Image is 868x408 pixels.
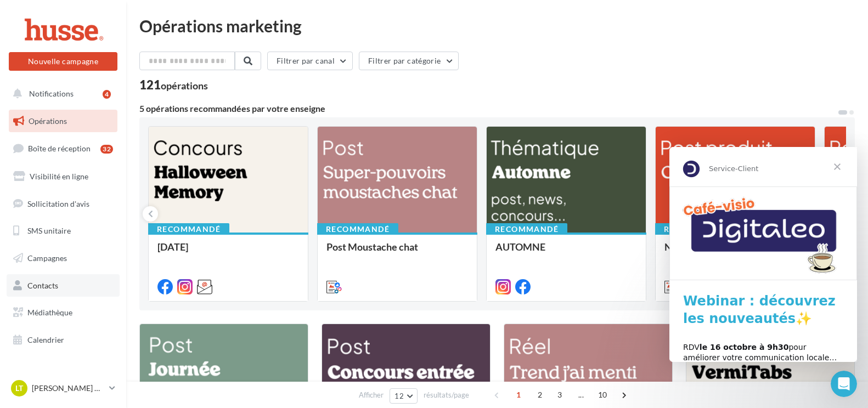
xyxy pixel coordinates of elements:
iframe: Intercom live chat message [669,147,857,362]
button: Nouvelle campagne [9,52,117,71]
span: 3 [551,386,568,404]
b: le 16 octobre à 9h30 [30,196,120,205]
div: [DATE] [157,241,299,263]
button: Notifications 4 [7,82,115,105]
a: Calendrier [7,328,120,352]
span: Médiathèque [27,308,72,317]
span: 12 [394,392,404,400]
div: 4 [103,90,111,99]
span: Notifications [29,89,74,98]
button: Filtrer par catégorie [359,52,459,70]
span: Campagnes [27,253,67,263]
div: Post Moustache chat [326,241,468,263]
iframe: Intercom live chat [831,371,857,397]
span: Boîte de réception [28,144,91,153]
div: AUTOMNE [495,241,637,263]
span: Lt [15,383,23,394]
span: 10 [594,386,612,404]
span: Afficher [359,390,384,400]
div: opérations [161,81,208,90]
span: résultats/page [424,390,469,400]
a: Opérations [7,110,120,133]
div: NOUVEAU : Chewy sticks [664,241,806,263]
div: RDV pour améliorer votre communication locale… et attirer plus de clients ! [14,195,174,228]
div: 121 [139,79,208,91]
a: Médiathèque [7,301,120,324]
div: Recommandé [486,223,567,235]
div: 5 opérations recommandées par votre enseigne [139,104,837,113]
div: Recommandé [148,223,229,235]
a: Lt [PERSON_NAME] & [PERSON_NAME] [9,378,117,399]
a: Boîte de réception32 [7,137,120,160]
button: 12 [390,388,418,404]
span: Calendrier [27,335,64,344]
div: Recommandé [655,223,736,235]
div: Opérations marketing [139,18,855,34]
a: Campagnes [7,247,120,270]
span: Contacts [27,281,58,290]
span: Sollicitation d'avis [27,199,89,208]
span: Visibilité en ligne [30,172,88,181]
a: Visibilité en ligne [7,165,120,188]
a: Sollicitation d'avis [7,192,120,216]
button: Filtrer par canal [267,52,353,70]
span: SMS unitaire [27,226,71,235]
a: Contacts [7,274,120,297]
div: 32 [100,145,113,154]
span: 1 [510,386,527,404]
span: Opérations [29,116,67,126]
span: 2 [531,386,549,404]
span: ... [572,386,590,404]
p: [PERSON_NAME] & [PERSON_NAME] [32,383,105,394]
div: Recommandé [317,223,398,235]
a: SMS unitaire [7,219,120,242]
